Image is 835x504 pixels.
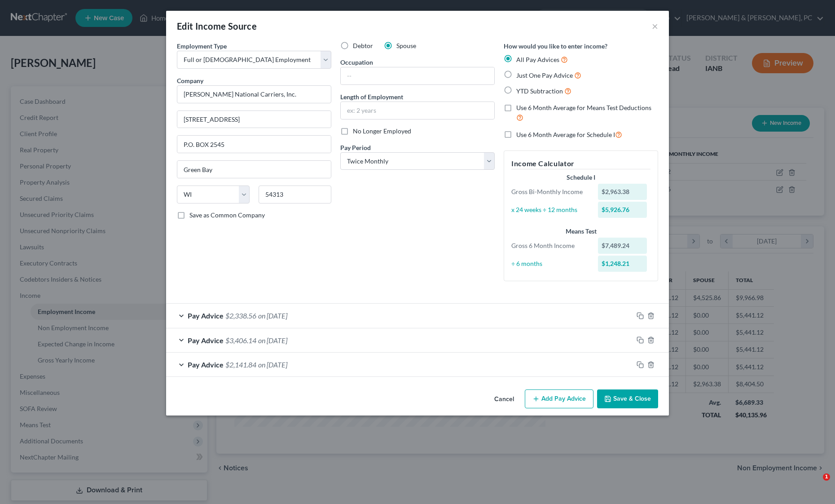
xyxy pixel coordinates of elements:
[507,259,593,268] div: ÷ 6 months
[804,473,826,495] iframe: Intercom live chat
[396,42,416,49] span: Spouse
[598,184,647,200] div: $2,963.38
[516,104,651,111] span: Use 6 Month Average for Means Test Deductions
[353,127,411,135] span: No Longer Employed
[258,360,287,369] span: on [DATE]
[188,311,224,320] span: Pay Advice
[507,205,593,214] div: x 24 weeks ÷ 12 months
[516,131,615,138] span: Use 6 Month Average for Schedule I
[189,211,265,219] span: Save as Common Company
[516,56,559,63] span: All Pay Advices
[340,57,373,67] label: Occupation
[504,41,607,51] label: How would you like to enter income?
[652,21,658,31] button: ×
[598,202,647,218] div: $5,926.76
[259,186,331,203] input: Enter zip...
[507,187,593,196] div: Gross Bi-Monthly Income
[225,336,256,345] span: $3,406.14
[525,389,593,408] button: Add Pay Advice
[341,102,494,119] input: ex: 2 years
[507,241,593,250] div: Gross 6 Month Income
[177,77,203,84] span: Company
[598,256,647,272] div: $1,248.21
[258,311,287,320] span: on [DATE]
[341,67,494,84] input: --
[225,360,256,369] span: $2,141.84
[511,227,650,236] div: Means Test
[188,336,224,345] span: Pay Advice
[823,473,830,481] span: 1
[516,87,563,95] span: YTD Subtraction
[177,111,331,128] input: Enter address...
[597,389,658,408] button: Save & Close
[487,390,521,408] button: Cancel
[177,161,331,178] input: Enter city...
[225,311,256,320] span: $2,338.56
[177,42,227,50] span: Employment Type
[353,42,373,49] span: Debtor
[177,85,331,103] input: Search company by name...
[340,92,403,102] label: Length of Employment
[511,173,650,182] div: Schedule I
[258,336,287,345] span: on [DATE]
[188,360,224,369] span: Pay Advice
[340,144,371,151] span: Pay Period
[177,20,257,32] div: Edit Income Source
[511,158,650,169] h5: Income Calculator
[598,238,647,254] div: $7,489.24
[177,136,331,153] input: Unit, Suite, etc...
[516,71,573,79] span: Just One Pay Advice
